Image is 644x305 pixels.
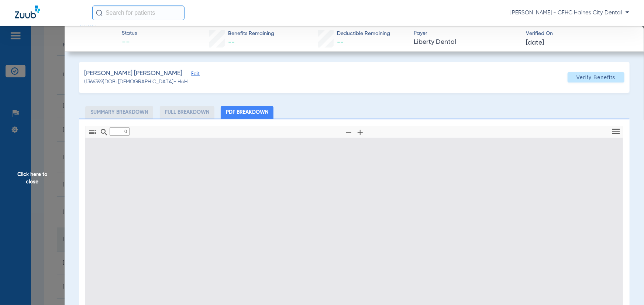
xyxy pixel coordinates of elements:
li: PDF Breakdown [221,106,273,119]
span: [PERSON_NAME] [PERSON_NAME] [84,69,182,78]
img: Zuub Logo [15,6,40,18]
span: [DATE] [526,38,544,48]
button: Zoom Out [342,127,355,138]
li: Full Breakdown [160,106,214,119]
span: Liberty Dental [414,38,520,47]
li: Summary Breakdown [85,106,153,119]
span: -- [228,39,235,46]
input: Search for patients [92,6,185,20]
button: Zoom In [354,127,366,138]
span: Verify Benefits [576,74,616,80]
button: Verify Benefits [568,72,624,83]
svg: Tools [611,126,621,136]
span: Edit [191,71,198,78]
img: Search Icon [96,10,103,16]
pdf-shy-button: Zoom In [354,132,366,138]
span: Benefits Remaining [228,30,274,38]
pdf-shy-button: Find in Document [98,132,110,138]
span: -- [122,38,137,48]
span: Deductible Remaining [337,30,390,38]
button: Tools [610,127,622,137]
span: Payer [414,29,520,37]
span: [PERSON_NAME] - CFHC Haines City Dental [510,9,629,17]
span: (1366399) DOB: [DEMOGRAPHIC_DATA] - HoH [84,78,188,86]
span: Verified On [526,30,632,38]
iframe: Chat Widget [607,270,644,305]
input: Page [110,127,130,136]
span: -- [337,39,344,46]
pdf-shy-button: Toggle Sidebar [87,132,98,138]
span: Status [122,29,137,37]
pdf-shy-button: Zoom Out [343,132,354,138]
